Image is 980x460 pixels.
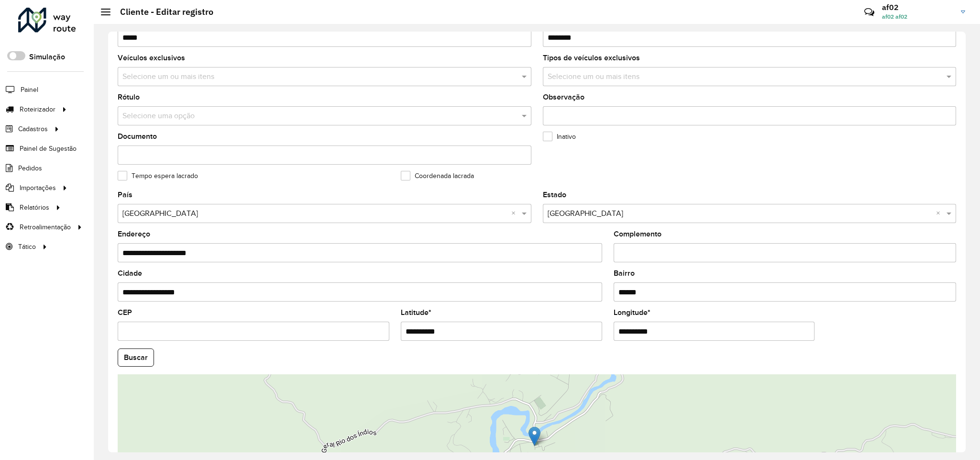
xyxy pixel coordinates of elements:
[118,348,154,367] button: Buscar
[110,7,213,17] h2: Cliente - Editar registro
[20,144,77,154] span: Painel de Sugestão
[543,132,576,142] label: Inativo
[511,208,519,219] span: Clear all
[118,228,150,240] label: Endereço
[118,52,185,64] label: Veículos exclusivos
[21,85,38,95] span: Painel
[20,202,49,213] span: Relatórios
[20,222,71,232] span: Retroalimentação
[118,307,132,318] label: CEP
[936,208,944,219] span: Clear all
[882,3,954,12] h3: af02
[614,228,661,240] label: Complemento
[614,307,650,318] label: Longitude
[18,163,42,173] span: Pedidos
[543,91,584,103] label: Observação
[401,171,474,181] label: Coordenada lacrada
[18,124,48,134] span: Cadastros
[859,2,880,22] a: Contato Rápido
[29,51,65,63] label: Simulação
[882,12,954,21] span: af02 af02
[118,171,198,181] label: Tempo espera lacrado
[118,91,140,103] label: Rótulo
[18,242,36,252] span: Tático
[401,307,431,318] label: Latitude
[750,3,850,29] div: Críticas? Dúvidas? Elogios? Sugestões? Entre em contato conosco!
[20,183,56,193] span: Importações
[118,131,157,142] label: Documento
[118,189,132,201] label: País
[543,52,640,64] label: Tipos de veículos exclusivos
[614,268,635,279] label: Bairro
[118,268,142,279] label: Cidade
[20,104,55,114] span: Roteirizador
[529,426,540,446] img: Marker
[543,189,566,201] label: Estado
